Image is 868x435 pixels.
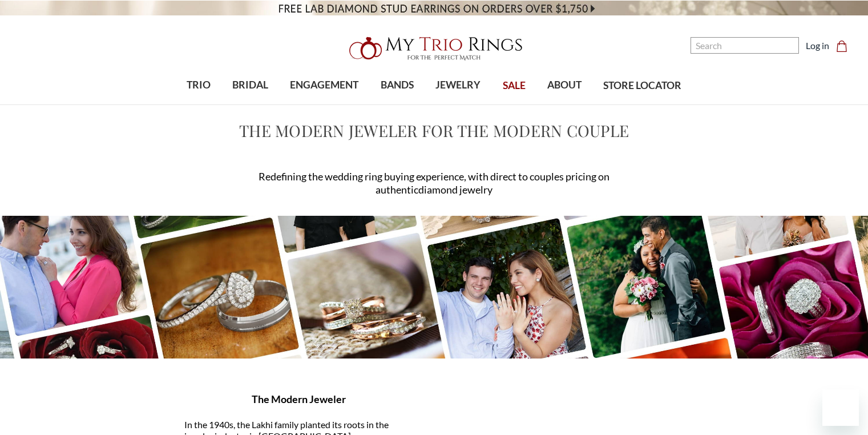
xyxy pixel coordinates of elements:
iframe: Button to launch messaging window [822,389,859,426]
button: submenu toggle [453,104,464,105]
span: ABOUT [547,78,582,92]
a: Cart with 0 items [836,39,854,53]
button: submenu toggle [559,104,570,105]
a: BANDS [370,67,425,104]
a: ABOUT [536,67,592,104]
a: BRIDAL [221,67,279,104]
span: ENGAGEMENT [290,78,358,92]
span: SALE [503,78,526,93]
input: Search and use arrows or TAB to navigate results [691,37,799,54]
span: JEWELRY [435,78,481,92]
button: submenu toggle [193,104,204,105]
button: submenu toggle [245,104,256,105]
span: STORE LOCATOR [603,78,681,93]
button: submenu toggle [391,104,403,105]
svg: cart.cart_preview [836,41,847,52]
a: TRIO [176,67,221,104]
a: JEWELRY [425,67,491,104]
a: ENGAGEMENT [279,67,369,104]
span: BANDS [381,78,414,92]
a: Log in [806,39,829,53]
span: The Modern Jeweler [252,393,346,405]
a: My Trio Rings [252,30,616,67]
img: My Trio Rings [343,30,526,67]
span: TRIO [187,78,211,92]
a: STORE LOCATOR [592,67,692,104]
span: diamond jewelry [418,183,492,196]
h1: The Modern Jeweler for the Modern Couple [30,119,838,143]
button: submenu toggle [318,104,330,105]
span: Redefining the wedding ring buying experience, with direct to couples pricing on authentic [259,170,609,196]
a: SALE [491,67,536,104]
span: BRIDAL [232,78,268,92]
